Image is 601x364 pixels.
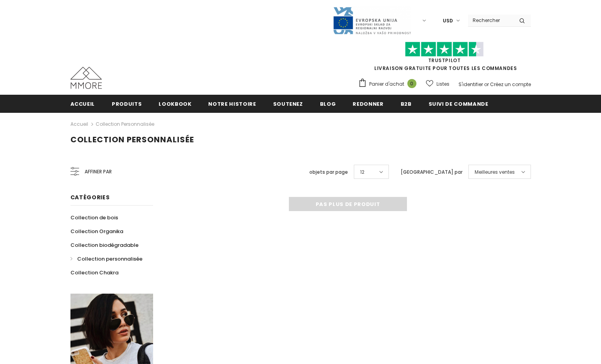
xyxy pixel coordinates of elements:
[459,81,483,88] a: S'identifier
[401,100,412,108] span: B2B
[475,168,515,176] span: Meilleures ventes
[70,252,142,266] a: Collection personnalisée
[208,100,256,108] span: Notre histoire
[426,77,449,91] a: Listes
[401,95,412,112] a: B2B
[70,269,118,276] span: Collection Chakra
[369,80,404,88] span: Panier d'achat
[333,17,411,24] a: Javni Razpis
[358,78,420,90] a: Panier d'achat 0
[407,79,416,88] span: 0
[96,121,154,127] a: Collection personnalisée
[70,119,88,129] a: Accueil
[320,95,336,112] a: Blog
[70,241,139,249] span: Collection biodégradable
[70,214,118,221] span: Collection de bois
[428,57,461,64] a: TrustPilot
[70,266,118,279] a: Collection Chakra
[401,168,462,176] label: [GEOGRAPHIC_DATA] par
[484,81,489,88] span: or
[70,224,123,238] a: Collection Organika
[333,6,411,35] img: Javni Razpis
[353,100,383,108] span: Redonner
[429,100,488,108] span: Suivi de commande
[70,238,139,252] a: Collection biodégradable
[70,100,95,108] span: Accueil
[85,167,112,176] span: Affiner par
[405,42,484,57] img: Faites confiance aux étoiles pilotes
[70,228,123,235] span: Collection Organika
[112,100,142,108] span: Produits
[70,134,194,145] span: Collection personnalisée
[358,45,531,72] span: LIVRAISON GRATUITE POUR TOUTES LES COMMANDES
[429,95,488,112] a: Suivi de commande
[436,80,449,88] span: Listes
[273,95,303,112] a: soutenez
[320,100,336,108] span: Blog
[490,81,531,88] a: Créez un compte
[353,95,383,112] a: Redonner
[159,95,191,112] a: Lookbook
[70,211,118,224] a: Collection de bois
[443,17,453,25] span: USD
[70,95,95,112] a: Accueil
[112,95,142,112] a: Produits
[273,100,303,108] span: soutenez
[70,193,110,201] span: Catégories
[70,67,102,89] img: Cas MMORE
[468,15,513,26] input: Search Site
[360,168,364,176] span: 12
[208,95,256,112] a: Notre histoire
[309,168,348,176] label: objets par page
[159,100,191,108] span: Lookbook
[77,255,142,263] span: Collection personnalisée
